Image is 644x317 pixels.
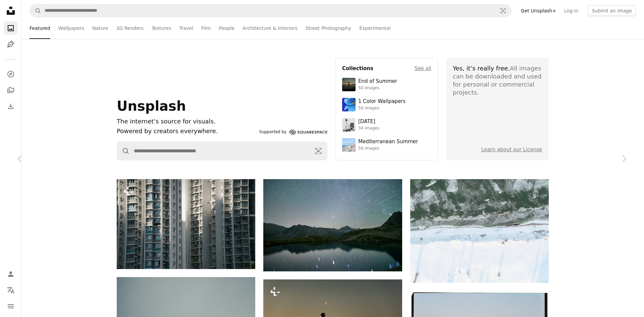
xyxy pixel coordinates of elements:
[342,118,356,131] img: photo-1682590564399-95f0109652fe
[152,17,171,39] a: Textures
[495,4,511,17] button: Visual search
[358,126,379,131] div: 34 images
[358,146,418,151] div: 50 images
[4,38,17,51] a: Illustrations
[263,222,402,228] a: Starry night sky over a calm mountain lake
[263,179,402,271] img: Starry night sky over a calm mountain lake
[117,98,186,114] span: Unsplash
[342,98,356,111] img: premium_photo-1688045582333-c8b6961773e0
[342,118,431,131] a: [DATE]34 images
[358,118,379,125] div: [DATE]
[358,86,397,91] div: 50 images
[358,78,397,85] div: End of Summer
[415,64,431,72] a: See all
[410,228,549,234] a: Snow covered landscape with frozen water
[481,147,542,153] a: Learn about our License
[453,65,510,72] span: Yes, it’s really free.
[342,64,373,72] h4: Collections
[117,117,257,126] h1: The internet’s source for visuals.
[4,21,17,35] a: Photos
[410,179,549,283] img: Snow covered landscape with frozen water
[560,5,582,16] a: Log in
[342,98,431,111] a: 1 Color Wallpapers50 images
[342,78,431,91] a: End of Summer50 images
[58,17,84,39] a: Wallpapers
[517,5,560,16] a: Get Unsplash+
[30,4,512,17] form: Find visuals sitewide
[117,126,257,136] p: Powered by creators everywhere.
[4,67,17,81] a: Explore
[358,139,418,145] div: Mediterranean Summer
[306,17,351,39] a: Street Photography
[4,283,17,297] button: Language
[179,17,193,39] a: Travel
[4,100,17,113] a: Download History
[219,17,235,39] a: People
[30,4,41,17] button: Search Unsplash
[588,5,636,16] button: Submit an image
[117,179,255,269] img: Tall apartment buildings with many windows and balconies.
[4,267,17,281] a: Log in / Sign up
[359,17,390,39] a: Experimental
[358,106,406,111] div: 50 images
[116,17,144,39] a: 3D Renders
[92,17,108,39] a: Nature
[342,138,356,152] img: premium_photo-1688410049290-d7394cc7d5df
[453,64,542,97] div: All images can be downloaded and used for personal or commercial projects.
[243,17,298,39] a: Architecture & Interiors
[358,98,406,105] div: 1 Color Wallpapers
[201,17,211,39] a: Film
[604,126,644,191] a: Next
[117,221,255,227] a: Tall apartment buildings with many windows and balconies.
[310,142,327,160] button: Visual search
[4,84,17,97] a: Collections
[4,300,17,313] button: Menu
[117,142,327,160] form: Find visuals sitewide
[342,138,431,152] a: Mediterranean Summer50 images
[117,142,130,160] button: Search Unsplash
[259,128,327,136] a: Supported by
[342,78,356,91] img: premium_photo-1754398386796-ea3dec2a6302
